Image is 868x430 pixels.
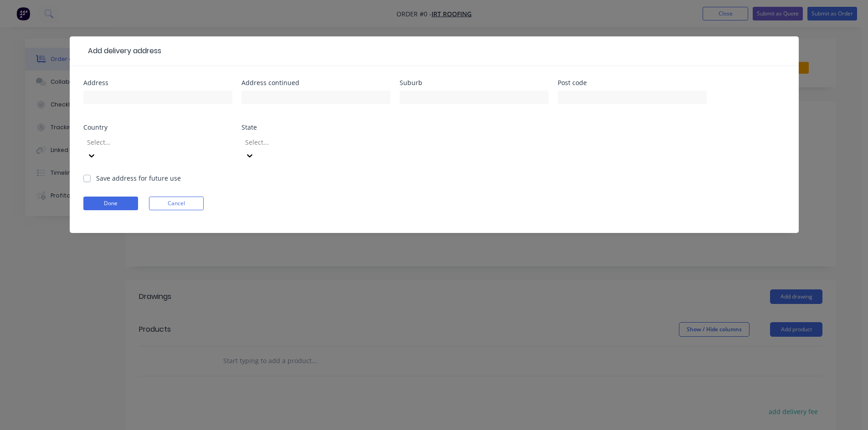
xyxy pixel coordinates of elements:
[241,124,390,131] div: State
[241,80,390,86] div: Address continued
[83,197,138,210] button: Done
[83,80,232,86] div: Address
[83,46,161,56] div: Add delivery address
[83,124,232,131] div: Country
[96,173,181,183] label: Save address for future use
[558,80,707,86] div: Post code
[400,80,549,86] div: Suburb
[149,197,204,210] button: Cancel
